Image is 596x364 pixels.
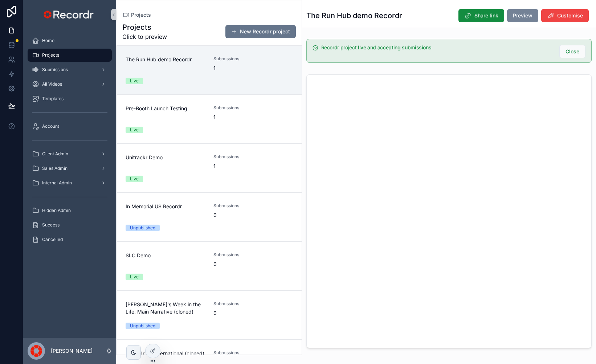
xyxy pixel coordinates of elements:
span: Close [566,48,579,55]
span: Client Admin [42,151,68,157]
span: Projects [42,52,59,58]
button: Customise [541,9,589,22]
button: Close [559,45,585,58]
h5: Recordr project live and accepting submissions [321,45,554,50]
a: SLC DemoSubmissions0Live [117,241,302,290]
span: Internal Admin [42,180,72,186]
span: Account [42,123,59,129]
a: Projects [122,11,151,19]
span: All Videos [42,81,62,87]
span: Recordr HE International (cloned) [126,350,205,357]
span: [PERSON_NAME]'s Week in the Life: Main Narrative (cloned) [126,301,205,315]
button: New Recordr project [225,25,296,38]
button: Share link [458,9,504,22]
span: Submissions [213,252,264,258]
span: Success [42,222,60,228]
span: Submissions [213,203,264,209]
span: Unitrackr Demo [126,154,205,161]
span: Submissions [213,56,264,62]
h1: The Run Hub demo Recordr [306,11,402,21]
span: 0 [213,310,217,317]
a: In Memorial US RecordrSubmissions0Unpublished [117,192,302,241]
span: 1 [213,65,216,72]
a: Client Admin [28,147,112,160]
span: Click to preview [122,32,167,41]
p: [PERSON_NAME] [51,347,93,355]
span: 1 [213,114,216,121]
span: Pre-Booth Launch Testing [126,105,205,112]
a: Account [28,120,112,133]
div: Unpublished [130,323,155,329]
span: Submissions [213,301,264,307]
span: Submissions [42,67,68,73]
div: Live [130,78,139,84]
span: The Run Hub demo Recordr [126,56,205,63]
span: Hidden Admin [42,208,71,213]
span: Cancelled [42,237,63,242]
a: Projects [28,49,112,62]
span: Submissions [213,105,264,111]
a: Hidden Admin [28,204,112,217]
span: Customise [557,12,583,19]
div: Live [130,274,139,280]
div: scrollable content [23,29,116,255]
span: Home [42,38,54,44]
button: Preview [507,9,538,22]
a: Home [28,34,112,47]
a: All Videos [28,78,112,91]
span: Submissions [213,154,264,160]
div: Live [130,127,139,133]
a: [PERSON_NAME]'s Week in the Life: Main Narrative (cloned)Submissions0Unpublished [117,290,302,339]
a: Cancelled [28,233,112,246]
span: 0 [213,212,217,219]
a: Success [28,218,112,232]
span: Templates [42,96,64,102]
span: Sales Admin [42,165,68,171]
span: In Memorial US Recordr [126,203,205,210]
a: Internal Admin [28,176,112,189]
a: The Run Hub demo RecordrSubmissions1Live [117,46,302,94]
img: App logo [42,9,97,20]
a: Unitrackr DemoSubmissions1Live [117,143,302,192]
span: Preview [513,12,532,19]
span: Share link [474,12,498,19]
a: Submissions [28,63,112,76]
div: Live [130,176,139,182]
span: 1 [213,163,216,170]
span: Submissions [213,350,264,356]
span: SLC Demo [126,252,205,259]
a: Pre-Booth Launch TestingSubmissions1Live [117,94,302,143]
a: Sales Admin [28,162,112,175]
span: 0 [213,261,217,268]
div: Unpublished [130,225,155,231]
a: Templates [28,92,112,105]
span: Projects [131,11,151,19]
h1: Projects [122,22,167,32]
